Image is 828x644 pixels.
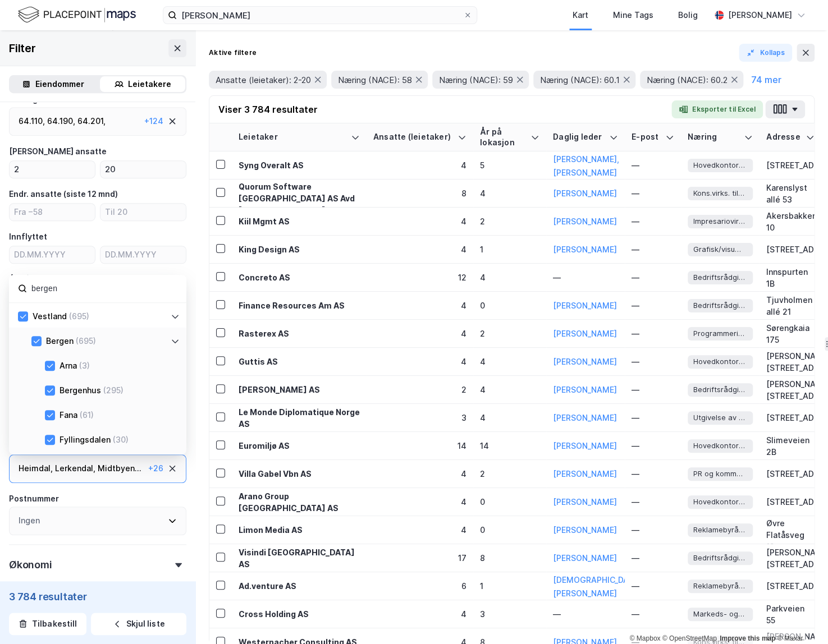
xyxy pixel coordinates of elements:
div: Adresse [766,132,801,142]
div: E-post [632,132,661,142]
div: Euromiljø AS [239,440,360,452]
div: 4 [373,468,466,480]
span: Kons.virks. tilkn. informasj.tekn. [693,187,745,199]
div: Rasterex AS [239,328,360,339]
button: Skjul liste [91,613,186,635]
button: Eksporter til Excel [671,100,763,118]
div: — [632,608,674,620]
div: 17 [373,552,466,564]
button: Tilbakestill [9,613,86,635]
span: Bedriftsrådgiv./annen adm. rådgiv. [693,272,745,283]
div: [STREET_ADDRESS] [766,412,815,424]
div: 3 784 resultater [9,590,186,604]
div: 4 [480,187,539,199]
div: — [632,524,674,536]
div: Midtbyen ... [98,462,141,475]
div: 1 [480,580,539,592]
div: 64.201 , [77,114,106,128]
div: — [632,300,674,311]
div: [STREET_ADDRESS] [766,468,815,480]
div: — [553,272,618,283]
input: Fra −58 [10,204,95,220]
div: Syng Overalt AS [239,159,360,171]
div: Økonomi [9,558,52,572]
span: Hovedkontortjenester [693,356,745,367]
a: Improve this map [720,634,775,642]
div: Chat Widget [772,590,828,644]
input: Søk på adresse, matrikkel, gårdeiere, leietakere eller personer [177,7,463,24]
span: Hovedkontortjenester [693,496,745,508]
div: Mine Tags [613,8,653,22]
div: 2 [373,384,466,395]
div: 4 [373,300,466,311]
button: Kollaps [739,44,792,62]
div: 5 [480,159,539,171]
div: [PERSON_NAME][STREET_ADDRESS] [766,546,815,570]
div: År på lokasjon [480,127,526,148]
div: 12 [373,272,466,283]
div: [PERSON_NAME][STREET_ADDRESS] [766,350,815,374]
div: — [632,159,674,171]
div: Parkveien 55 [766,602,815,626]
div: — [632,580,674,592]
div: Villa Gabel Vbn AS [239,468,360,480]
div: 0 [480,300,539,311]
div: Tjuvholmen allé 21 [766,294,815,318]
input: Fra 2 [10,161,95,178]
div: — [632,243,674,255]
div: Visindi [GEOGRAPHIC_DATA] AS [239,546,360,570]
div: 0 [480,496,539,508]
input: Til 20 [100,161,186,178]
div: 1 [480,243,539,255]
div: Sørengkaia 175 [766,322,815,346]
div: Leietaker [239,132,346,142]
div: Concreto AS [239,272,360,283]
div: — [632,215,674,227]
span: Næring (NACE): 60.2 [647,75,728,85]
div: 3 [480,608,539,620]
div: 4 [480,412,539,424]
button: 74 mer [748,72,785,87]
div: — [632,356,674,367]
span: Impresariovirksomhet [693,215,745,227]
div: Arano Group [GEOGRAPHIC_DATA] AS [239,490,360,514]
div: 8 [373,187,466,199]
div: [PERSON_NAME][STREET_ADDRESS] [766,378,815,402]
div: 4 [480,272,539,283]
div: 3 [373,412,466,424]
div: 4 [373,496,466,508]
div: — [632,496,674,508]
div: Karenslyst allé 53 [766,182,815,205]
div: 4 [373,159,466,171]
div: 14 [480,440,539,452]
span: Bedriftsrådgiv./annen adm. rådgiv. [693,384,745,395]
span: Næring (NACE): 58 [338,75,412,85]
div: — [632,384,674,395]
div: Viser 3 784 resultater [218,103,318,116]
span: Grafisk/visuell [DOMAIN_NAME] [693,243,745,255]
div: Øvre Flatåsveg 12 [766,517,815,542]
div: 4 [480,384,539,395]
div: — [632,328,674,339]
div: Næring [688,132,739,142]
div: [STREET_ADDRESS] [766,159,815,171]
div: — [632,552,674,564]
div: Finance Resources Am AS [239,300,360,311]
div: — [632,468,674,480]
div: Slimeveien 2B [766,434,815,458]
div: [STREET_ADDRESS] [766,243,815,255]
span: Reklamebyråer [693,580,745,592]
div: Heimdal , [19,462,53,475]
div: Kart [573,8,588,22]
div: Postnummer [9,492,59,505]
input: DD.MM.YYYY [10,246,95,263]
div: 0 [480,524,539,536]
div: [PERSON_NAME] ansatte [9,145,107,158]
span: Næring (NACE): 60.1 [540,75,620,85]
div: 4 [373,328,466,339]
a: Mapbox [629,634,660,642]
div: Quorum Software [GEOGRAPHIC_DATA] AS Avd [GEOGRAPHIC_DATA] [239,181,360,216]
div: Ad.venture AS [239,580,360,592]
div: Bolig [678,8,698,22]
div: Cross Holding AS [239,608,360,620]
